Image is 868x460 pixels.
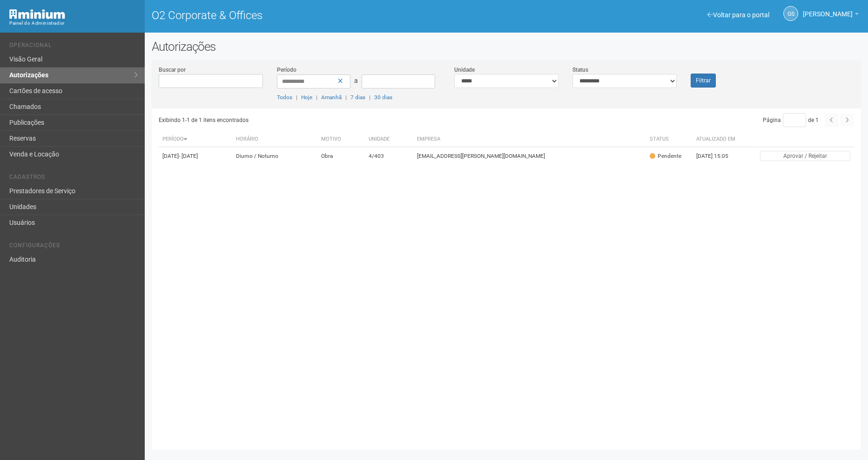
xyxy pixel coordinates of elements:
[760,151,850,161] button: Aprovar / Rejeitar
[321,94,342,101] a: Amanhã
[350,94,365,101] a: 7 dias
[9,19,138,27] div: Painel do Administrador
[646,132,693,147] th: Status
[159,132,232,147] th: Período
[277,94,292,101] a: Todos
[803,12,859,19] a: [PERSON_NAME]
[232,147,318,165] td: Diurno / Noturno
[277,66,296,74] label: Período
[345,94,347,101] span: |
[317,147,364,165] td: Obra
[152,9,499,21] h1: O2 Corporate & Offices
[9,42,138,52] li: Operacional
[803,1,853,18] span: Gabriela Souza
[316,94,317,101] span: |
[232,132,318,147] th: Horário
[9,174,138,183] li: Cadastros
[691,74,716,88] button: Filtrar
[152,40,861,54] h2: Autorizações
[317,132,364,147] th: Motivo
[413,147,646,165] td: [EMAIL_ADDRESS][PERSON_NAME][DOMAIN_NAME]
[365,147,414,165] td: 4/403
[572,66,588,74] label: Status
[693,132,744,147] th: Atualizado em
[301,94,312,101] a: Hoje
[369,94,370,101] span: |
[159,66,186,74] label: Buscar por
[365,132,414,147] th: Unidade
[374,94,392,101] a: 30 dias
[179,153,198,159] span: - [DATE]
[9,242,138,252] li: Configurações
[413,132,646,147] th: Empresa
[159,113,504,127] div: Exibindo 1-1 de 1 itens encontrados
[707,11,769,19] a: Voltar para o portal
[454,66,475,74] label: Unidade
[159,147,232,165] td: [DATE]
[9,9,65,19] img: Minium
[650,152,681,160] div: Pendente
[693,147,744,165] td: [DATE] 15:05
[763,117,819,123] span: Página de 1
[354,77,358,84] span: a
[783,6,798,21] a: GS
[296,94,297,101] span: |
